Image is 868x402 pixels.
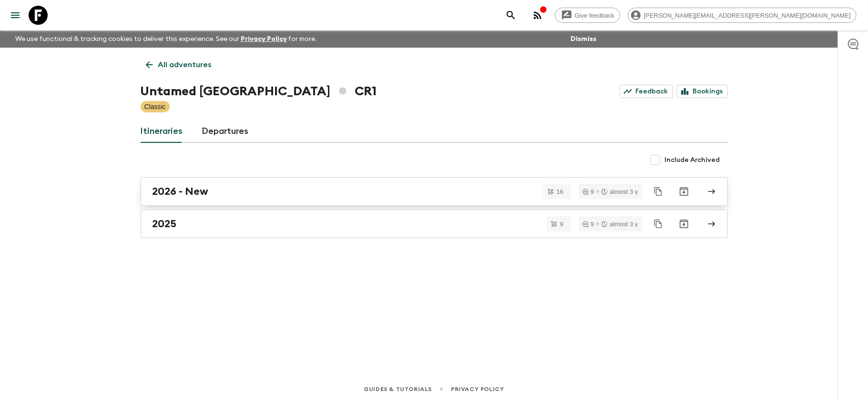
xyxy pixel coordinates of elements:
[501,6,521,25] button: search adventures
[554,221,569,227] span: 9
[665,155,720,165] span: Include Archived
[602,221,638,227] div: almost 3 y
[141,82,377,101] h1: Untamed [GEOGRAPHIC_DATA] CR1
[141,120,183,143] a: Itineraries
[674,182,694,201] button: Archive
[570,12,620,19] span: Give feedback
[241,36,287,42] a: Privacy Policy
[141,177,728,206] a: 2026 - New
[677,85,728,98] a: Bookings
[650,183,667,200] button: Duplicate
[555,8,620,23] a: Give feedback
[639,12,856,19] span: [PERSON_NAME][EMAIL_ADDRESS][PERSON_NAME][DOMAIN_NAME]
[364,384,432,394] a: Guides & Tutorials
[153,218,177,230] h2: 2025
[11,30,321,48] p: We use functional & tracking cookies to deliver this experience. See our for more.
[158,59,212,70] p: All adventures
[650,215,667,232] button: Duplicate
[153,185,209,198] h2: 2026 - New
[141,210,728,238] a: 2025
[674,214,694,233] button: Archive
[202,120,249,143] a: Departures
[451,384,504,394] a: Privacy Policy
[620,85,673,98] a: Feedback
[6,6,25,25] button: menu
[602,189,638,195] div: almost 3 y
[144,102,166,111] p: Classic
[551,189,569,195] span: 16
[582,189,594,195] div: 9
[628,8,857,23] div: [PERSON_NAME][EMAIL_ADDRESS][PERSON_NAME][DOMAIN_NAME]
[568,32,599,46] button: Dismiss
[141,55,217,74] a: All adventures
[582,221,594,227] div: 9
